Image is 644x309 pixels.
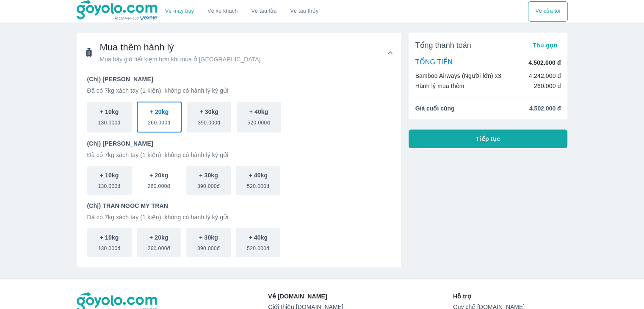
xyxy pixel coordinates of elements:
[533,42,558,49] span: Thu gọn
[87,86,391,95] p: Đã có 7kg xách tay (1 kiện), không có hành lý ký gửi
[186,166,231,195] button: + 30kg390.000đ
[87,166,391,195] div: scrollable baggage options
[415,40,471,50] span: Tổng thanh toán
[528,1,567,22] button: Vé của tôi
[249,171,268,179] p: + 40kg
[186,228,231,257] button: + 30kg390.000đ
[77,72,401,268] div: Mua thêm hành lýMua bây giờ tiết kiệm hơn khi mua ở [GEOGRAPHIC_DATA]
[409,130,568,148] button: Tiếp tục
[100,171,119,179] p: + 10kg
[98,242,120,252] span: 130.000đ
[268,292,343,301] p: Về [DOMAIN_NAME]
[197,242,220,252] span: 390.000đ
[247,116,270,126] span: 520.000đ
[87,102,391,132] div: scrollable baggage options
[87,102,132,132] button: + 10kg130.000đ
[137,166,181,195] button: + 20kg260.000đ
[100,41,261,53] span: Mua thêm hành lý
[245,1,284,22] a: Vé tàu lửa
[198,116,220,126] span: 390.000đ
[150,108,169,116] p: + 20kg
[87,75,391,83] p: (Chị) [PERSON_NAME]
[137,228,181,257] button: + 20kg260.000đ
[529,104,561,113] span: 4.502.000 đ
[247,242,269,252] span: 520.000đ
[283,1,325,22] button: Vé tàu thủy
[100,233,119,242] p: + 10kg
[149,233,169,242] p: + 20kg
[187,102,231,132] button: + 30kg390.000đ
[236,166,280,195] button: + 40kg520.000đ
[148,179,170,190] span: 260.000đ
[453,292,568,301] p: Hỗ trợ
[199,108,218,116] p: + 30kg
[100,55,261,63] span: Mua bây giờ tiết kiệm hơn khi mua ở [GEOGRAPHIC_DATA]
[236,228,280,257] button: + 40kg520.000đ
[528,1,567,22] div: choose transportation mode
[415,104,455,113] span: Giá cuối cùng
[197,179,220,190] span: 390.000đ
[149,171,169,179] p: + 20kg
[165,8,194,14] a: Vé máy bay
[199,233,218,242] p: + 30kg
[415,58,453,67] p: TỔNG TIỀN
[87,139,391,148] p: (Chị) [PERSON_NAME]
[77,33,401,72] div: Mua thêm hành lýMua bây giờ tiết kiệm hơn khi mua ở [GEOGRAPHIC_DATA]
[98,116,120,126] span: 130.000đ
[98,179,120,190] span: 130.000đ
[415,82,464,90] p: Hành lý mua thêm
[100,108,119,116] p: + 10kg
[529,39,561,51] button: Thu gọn
[534,82,561,90] p: 260.000 đ
[529,72,561,80] p: 4.242.000 đ
[415,72,501,80] p: Bamboo Airways (Người lớn) x3
[247,179,269,190] span: 520.000đ
[207,8,238,14] a: Vé xe khách
[249,233,268,242] p: + 40kg
[237,102,281,132] button: + 40kg520.000đ
[87,201,391,210] p: (Chị) TRAN NGOC MY TRAN
[249,108,268,116] p: + 40kg
[137,102,182,132] button: + 20kg260.000đ
[476,135,500,143] span: Tiếp tục
[87,213,391,221] p: Đã có 7kg xách tay (1 kiện), không có hành lý ký gửi
[87,151,391,159] p: Đã có 7kg xách tay (1 kiện), không có hành lý ký gửi
[87,166,132,195] button: + 10kg130.000đ
[87,228,391,257] div: scrollable baggage options
[158,1,325,22] div: choose transportation mode
[87,228,132,257] button: + 10kg130.000đ
[199,171,218,179] p: + 30kg
[148,116,170,126] span: 260.000đ
[148,242,170,252] span: 260.000đ
[528,58,561,67] p: 4.502.000 đ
